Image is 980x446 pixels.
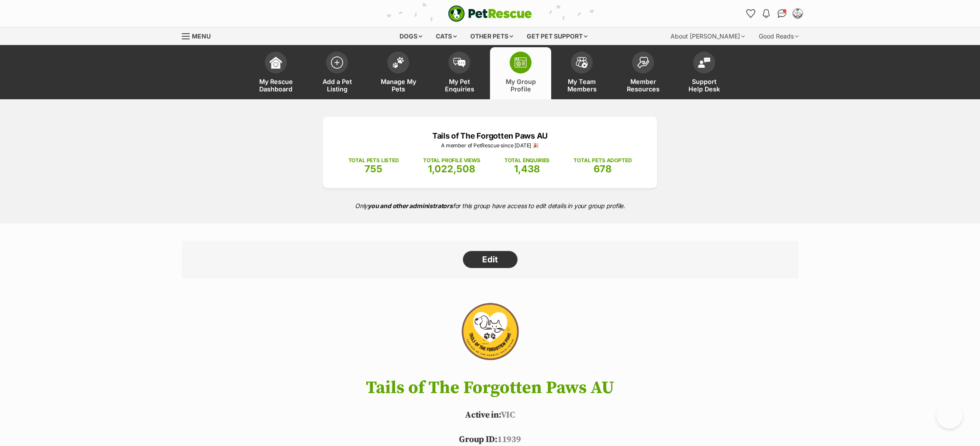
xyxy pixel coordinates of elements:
p: VIC [169,409,811,422]
ul: Account quick links [744,7,805,21]
div: Other pets [464,28,519,45]
a: Favourites [744,7,758,21]
a: Support Help Desk [674,47,735,99]
div: Good Reads [753,28,805,45]
span: My Team Members [562,78,601,93]
span: Active in: [465,410,500,421]
span: 755 [365,163,382,174]
span: My Group Profile [501,78,540,93]
iframe: Help Scout Beacon - Open [936,402,963,429]
a: Member Resources [612,47,674,99]
strong: you and other administrators [368,202,453,209]
p: Tails of The Forgotten Paws AU [336,130,644,142]
div: Cats [430,28,463,45]
span: Member Resources [623,78,663,93]
a: Conversations [775,7,789,21]
a: Menu [182,28,217,43]
h1: Tails of The Forgotten Paws AU [169,378,811,397]
img: member-resources-icon-8e73f808a243e03378d46382f2149f9095a855e16c252ad45f914b54edf8863c.svg [637,56,649,68]
span: Menu [192,32,211,40]
img: Tails of The Forgotten Paws AU [440,296,540,370]
a: Manage My Pets [368,47,429,99]
a: Add a Pet Listing [306,47,368,99]
img: chat-41dd97257d64d25036548639549fe6c8038ab92f7586957e7f3b1b290dea8141.svg [778,9,787,18]
span: 1,438 [514,163,540,174]
img: group-profile-icon-3fa3cf56718a62981997c0bc7e787c4b2cf8bcc04b72c1350f741eb67cf2f40e.svg [514,57,527,68]
span: Manage My Pets [379,78,418,93]
button: My account [791,7,805,21]
span: 678 [594,163,612,174]
div: Get pet support [521,28,594,45]
button: Notifications [759,7,773,21]
span: 1,022,508 [428,163,475,174]
p: TOTAL ENQUIRIES [504,157,549,164]
a: My Pet Enquiries [429,47,490,99]
a: My Rescue Dashboard [245,47,306,99]
a: PetRescue [448,5,532,22]
a: My Group Profile [490,47,551,99]
span: Add a Pet Listing [317,78,357,93]
img: team-members-icon-5396bd8760b3fe7c0b43da4ab00e1e3bb1a5d9ba89233759b79545d2d3fc5d0d.svg [576,57,588,68]
span: Group ID: [459,434,497,445]
div: Dogs [393,28,428,45]
img: pet-enquiries-icon-7e3ad2cf08bfb03b45e93fb7055b45f3efa6380592205ae92323e6603595dc1f.svg [453,58,466,67]
img: add-pet-listing-icon-0afa8454b4691262ce3f59096e99ab1cd57d4a30225e0717b998d2c9b9846f56.svg [331,56,343,69]
img: dashboard-icon-eb2f2d2d3e046f16d808141f083e7271f6b2e854fb5c12c21221c1fb7104beca.svg [270,56,282,69]
span: My Pet Enquiries [440,78,479,93]
span: Support Help Desk [685,78,724,93]
p: TOTAL PETS ADOPTED [573,157,632,164]
p: A member of PetRescue since [DATE] 🎉 [336,142,644,150]
img: manage-my-pets-icon-02211641906a0b7f246fdf0571729dbe1e7629f14944591b6c1af311fb30b64b.svg [392,57,404,68]
a: My Team Members [551,47,612,99]
img: Tails of The Forgotten Paws AU profile pic [793,9,802,18]
img: logo-e224e6f780fb5917bec1dbf3a21bbac754714ae5b6737aabdf751b685950b380.svg [448,5,532,22]
p: TOTAL PETS LISTED [348,157,399,164]
img: help-desk-icon-fdf02630f3aa405de69fd3d07c3f3aa587a6932b1a1747fa1d2bba05be0121f9.svg [698,57,710,68]
p: TOTAL PROFILE VIEWS [423,157,480,164]
a: Edit [463,251,518,268]
div: About [PERSON_NAME] [664,28,751,45]
span: My Rescue Dashboard [256,78,295,93]
img: notifications-46538b983faf8c2785f20acdc204bb7945ddae34d4c08c2a6579f10ce5e182be.svg [763,9,770,18]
